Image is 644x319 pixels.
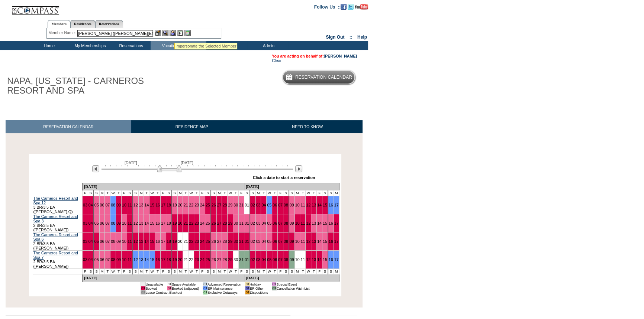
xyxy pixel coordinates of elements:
[70,20,95,28] a: Residences
[94,257,99,262] a: 05
[312,257,316,262] a: 13
[217,203,222,207] a: 27
[334,257,339,262] a: 17
[6,120,131,133] a: RESERVATION CALENDAR
[306,239,310,244] a: 12
[189,221,193,225] a: 22
[155,191,161,196] td: T
[234,239,238,244] a: 30
[194,269,200,274] td: T
[116,221,121,225] a: 09
[273,203,277,207] a: 06
[131,120,252,133] a: RESIDENCE MAP
[295,75,352,80] h5: Reservation Calendar
[150,239,154,244] a: 15
[251,257,255,262] a: 02
[116,203,121,207] a: 09
[162,30,168,36] img: View
[300,191,306,196] td: T
[228,191,233,196] td: W
[290,239,294,244] a: 09
[100,239,104,244] a: 06
[105,203,110,207] a: 07
[122,203,126,207] a: 10
[69,41,110,50] td: My Memberships
[121,191,127,196] td: F
[161,203,165,207] a: 17
[312,203,316,207] a: 13
[183,191,189,196] td: T
[212,257,216,262] a: 26
[144,221,149,225] a: 14
[312,221,316,225] a: 13
[323,257,327,262] a: 15
[317,221,322,225] a: 14
[144,257,149,262] a: 14
[261,203,266,207] a: 04
[355,4,368,9] a: Subscribe to our YouTube Channel
[239,203,244,207] a: 31
[200,203,205,207] a: 24
[33,214,83,232] td: 2 BR/3.5 BA ([PERSON_NAME])
[250,191,255,196] td: S
[167,257,171,262] a: 18
[155,269,161,274] td: T
[348,4,354,10] img: Follow us on Twitter
[278,191,283,196] td: F
[144,239,149,244] a: 14
[92,165,99,172] img: Previous
[178,203,183,207] a: 20
[82,269,88,274] td: F
[194,221,199,225] a: 23
[222,239,227,244] a: 28
[217,257,222,262] a: 27
[200,191,205,196] td: F
[244,183,339,191] td: [DATE]
[300,239,305,244] a: 11
[255,191,261,196] td: M
[278,239,283,244] a: 07
[317,191,322,196] td: F
[151,41,206,50] td: Vacation Collection
[183,221,188,225] a: 21
[284,203,288,207] a: 08
[189,257,193,262] a: 22
[228,221,232,225] a: 29
[33,196,78,205] a: The Carneros Resort and Spa 12
[172,269,177,274] td: S
[334,203,339,207] a: 17
[167,203,171,207] a: 18
[178,221,183,225] a: 20
[239,257,244,262] a: 31
[94,191,99,196] td: S
[183,269,189,274] td: T
[234,257,238,262] a: 30
[194,239,199,244] a: 23
[206,239,210,244] a: 25
[88,257,93,262] a: 04
[161,269,166,274] td: F
[116,269,122,274] td: T
[194,257,199,262] a: 23
[267,191,272,196] td: W
[311,191,317,196] td: T
[245,257,249,262] a: 01
[289,191,294,196] td: S
[116,257,121,262] a: 09
[300,221,305,225] a: 11
[350,35,352,40] span: ::
[33,232,83,251] td: 2 BR/3.5 BA ([PERSON_NAME])
[341,4,347,10] img: Become our fan on Facebook
[283,191,289,196] td: S
[155,257,160,262] a: 16
[161,257,165,262] a: 17
[216,191,222,196] td: M
[100,257,104,262] a: 06
[127,269,132,274] td: S
[217,239,222,244] a: 27
[306,191,311,196] td: W
[95,20,123,28] a: Reservations
[295,221,300,225] a: 10
[244,191,249,196] td: S
[122,257,126,262] a: 10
